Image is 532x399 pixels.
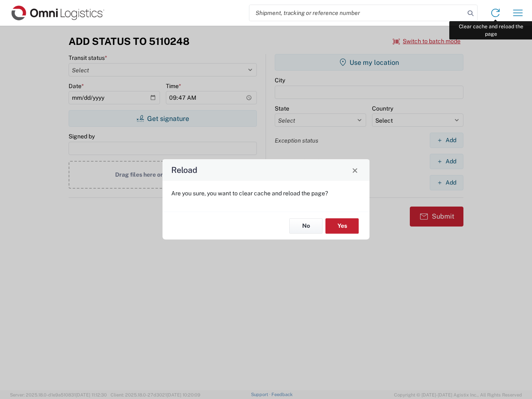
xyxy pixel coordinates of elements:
input: Shipment, tracking or reference number [249,5,465,21]
button: Yes [325,218,359,234]
h4: Reload [171,164,197,176]
p: Are you sure, you want to clear cache and reload the page? [171,190,361,197]
button: Close [349,164,361,176]
button: No [289,218,323,234]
